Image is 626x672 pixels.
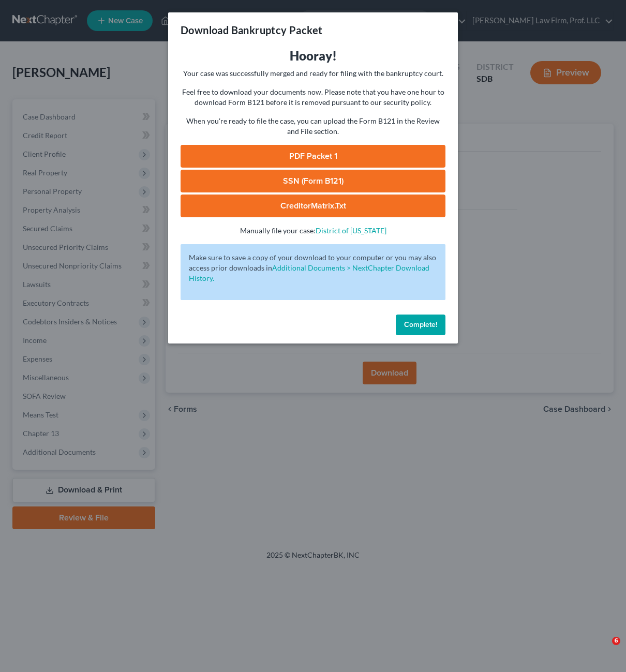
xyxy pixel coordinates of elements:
[189,263,429,282] a: Additional Documents > NextChapter Download History.
[404,320,437,329] span: Complete!
[181,195,445,217] a: CreditorMatrix.txt
[181,226,445,236] p: Manually file your case:
[591,637,616,662] iframe: Intercom live chat
[181,23,322,37] h3: Download Bankruptcy Packet
[612,637,620,645] span: 6
[181,170,445,192] a: SSN (Form B121)
[181,48,445,64] h3: Hooray!
[396,315,445,335] button: Complete!
[316,226,386,235] a: District of [US_STATE]
[181,116,445,137] p: When you're ready to file the case, you can upload the Form B121 in the Review and File section.
[189,252,437,283] p: Make sure to save a copy of your download to your computer or you may also access prior downloads in
[181,87,445,108] p: Feel free to download your documents now. Please note that you have one hour to download Form B12...
[181,68,445,79] p: Your case was successfully merged and ready for filing with the bankruptcy court.
[181,145,445,168] a: PDF Packet 1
